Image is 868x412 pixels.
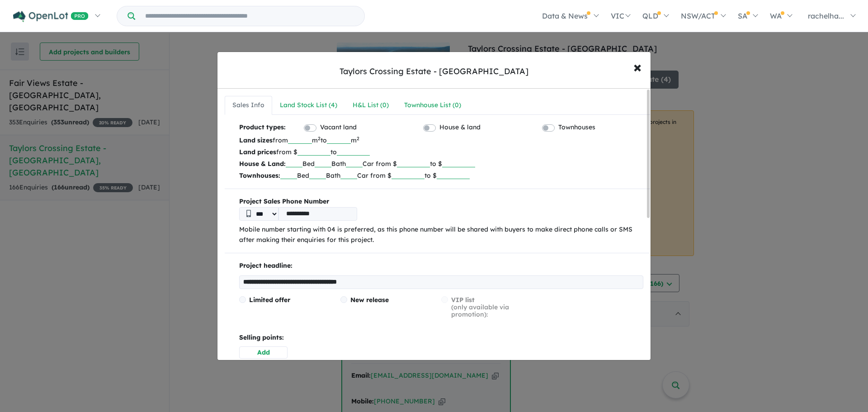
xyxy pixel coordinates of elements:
b: Project Sales Phone Number [239,196,643,207]
p: Project headline: [239,260,643,271]
p: Bed Bath Car from $ to $ [239,170,643,181]
p: from $ to [239,146,643,158]
span: rachelha... [808,11,844,20]
label: House & land [439,122,481,133]
span: New release [350,296,389,304]
div: Sales Info [232,100,264,111]
b: Townhouses: [239,171,280,180]
input: Try estate name, suburb, builder or developer [137,6,363,26]
p: Mobile number starting with 04 is preferred, as this phone number will be shared with buyers to m... [239,224,643,246]
div: Taylors Crossing Estate - [GEOGRAPHIC_DATA] [340,66,528,77]
button: Add [239,346,288,359]
span: Limited offer [249,296,290,304]
p: Bed Bath Car from $ to $ [239,158,643,170]
label: Townhouses [558,122,595,133]
b: Land prices [239,148,276,156]
div: Land Stock List ( 4 ) [280,100,337,111]
b: House & Land: [239,160,286,168]
span: × [633,57,642,76]
div: H&L List ( 0 ) [353,100,389,111]
p: Selling points: [239,332,643,343]
p: from m to m [239,134,643,146]
sup: 2 [357,135,359,142]
img: Phone icon [246,210,251,217]
label: Vacant land [320,122,357,133]
b: Land sizes [239,136,273,144]
div: Townhouse List ( 0 ) [404,100,461,111]
sup: 2 [318,135,321,142]
b: Product types: [239,122,286,134]
img: Openlot PRO Logo White [13,11,89,22]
